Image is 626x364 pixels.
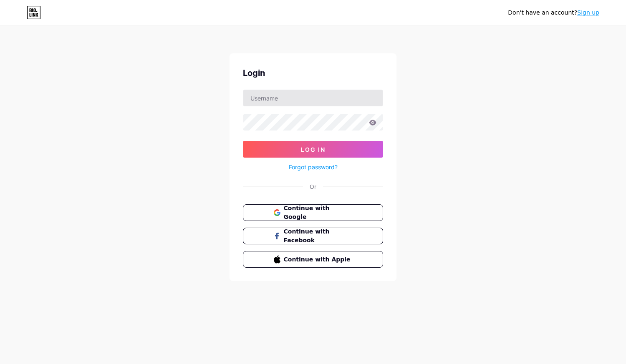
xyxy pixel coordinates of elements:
span: Continue with Apple [284,255,353,264]
input: Username [243,90,383,106]
button: Continue with Facebook [243,228,383,244]
button: Continue with Apple [243,251,383,268]
span: Continue with Facebook [284,227,353,245]
div: Or [310,182,316,191]
button: Continue with Google [243,204,383,221]
button: Log In [243,141,383,158]
a: Sign up [577,9,599,16]
a: Forgot password? [289,163,338,171]
div: Login [243,67,383,79]
div: Don't have an account? [508,8,599,17]
span: Log In [301,146,326,153]
span: Continue with Google [284,204,353,221]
